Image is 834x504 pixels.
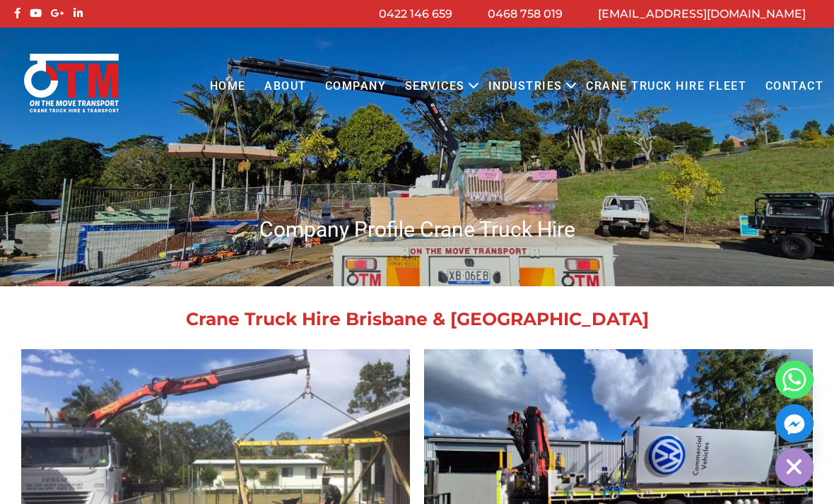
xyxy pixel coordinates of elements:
[396,66,474,105] a: Services
[21,310,813,328] div: Crane Truck Hire Brisbane & [GEOGRAPHIC_DATA]
[255,66,316,105] a: About
[379,7,452,20] a: 0422 146 659
[316,66,396,105] a: COMPANY
[479,66,572,105] a: Industries
[11,216,823,243] h1: Company Profile Crane Truck Hire
[577,66,756,105] a: Crane Truck Hire Fleet
[775,361,814,399] a: Whatsapp
[488,7,563,20] a: 0468 758 019
[200,66,254,105] a: Home
[756,66,833,105] a: Contact
[775,404,814,443] a: Facebook_Messenger
[21,52,122,114] img: Otmtransport
[598,7,806,20] a: [EMAIL_ADDRESS][DOMAIN_NAME]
